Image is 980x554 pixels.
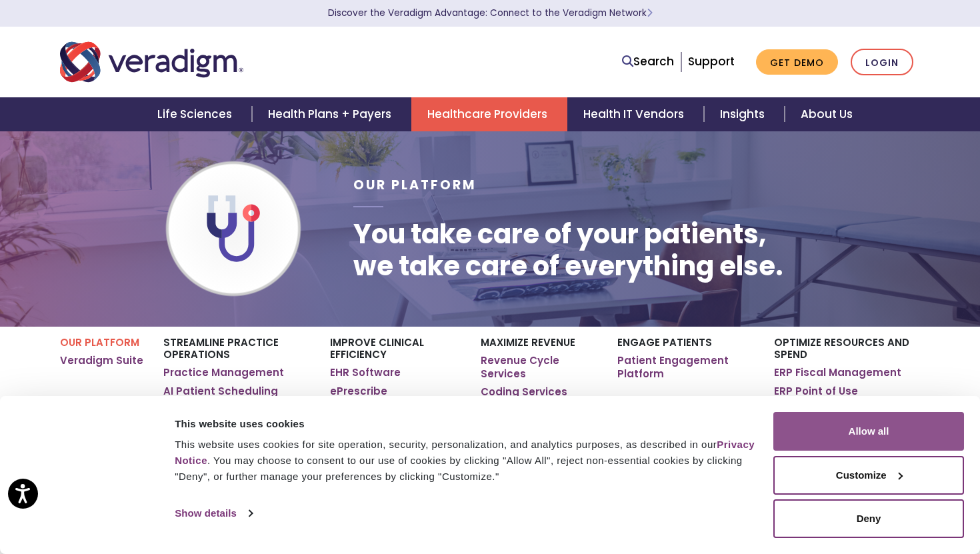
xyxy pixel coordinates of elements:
a: EHR Software [330,366,401,379]
a: Veradigm Suite [60,354,143,367]
a: Healthcare Providers [411,97,567,131]
a: Health Plans + Payers [252,97,411,131]
a: Show details [175,503,252,523]
a: Health IT Vendors [567,97,704,131]
h1: You take care of your patients, we take care of everything else. [353,218,783,282]
img: Veradigm logo [60,40,243,84]
div: This website uses cookies [175,416,758,432]
a: Login [851,49,913,76]
a: Support [688,53,735,69]
button: Deny [773,499,964,538]
a: ERP Fiscal Management [774,366,901,379]
a: ePrescribe [330,385,387,398]
a: Practice Management [163,366,284,379]
span: Learn More [647,7,653,19]
a: Get Demo [756,49,838,75]
a: Revenue Cycle Services [481,354,597,380]
a: Patient Engagement Platform [617,354,754,380]
a: AI Patient Scheduling [163,385,278,398]
a: ERP Point of Use [774,385,858,398]
button: Allow all [773,412,964,451]
button: Customize [773,456,964,495]
a: Discover the Veradigm Advantage: Connect to the Veradigm NetworkLearn More [328,7,653,19]
a: Coding Services [481,385,567,399]
a: Insights [704,97,785,131]
a: Search [622,53,674,71]
a: Life Sciences [141,97,252,131]
span: Our Platform [353,176,477,194]
a: About Us [785,97,869,131]
div: This website uses cookies for site operation, security, personalization, and analytics purposes, ... [175,437,758,485]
